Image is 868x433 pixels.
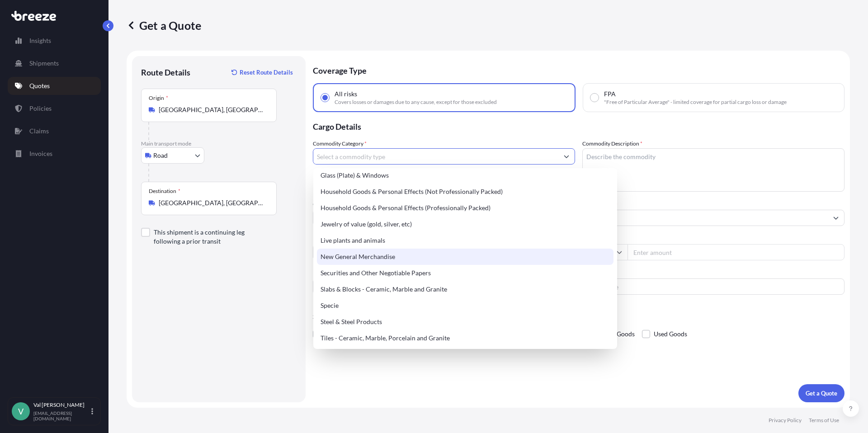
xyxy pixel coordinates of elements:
p: Get a Quote [806,389,837,398]
span: Covers losses or damages due to any cause, except for those excluded [335,99,497,106]
p: Policies [29,104,52,113]
p: Cargo Details [313,112,844,139]
input: Origin [159,105,265,114]
button: Show suggestions [558,148,575,165]
p: Invoices [29,149,52,158]
input: Full name [583,210,828,226]
div: Jewelry of value (gold, silver, etc) [317,216,613,232]
span: Freight Cost [582,235,844,242]
p: Special Conditions [313,313,844,320]
p: Reset Route Details [240,68,293,77]
span: Load Type [313,235,340,244]
label: Commodity Description [582,139,642,148]
input: Destination [159,198,265,207]
div: Destination [149,188,180,195]
div: Origin [149,94,168,102]
label: This shipment is a continuing leg following a prior transit [154,228,269,246]
p: Insights [29,36,51,45]
p: Privacy Policy [769,417,802,424]
label: Commodity Category [313,139,367,148]
p: Terms of Use [809,417,839,424]
p: [EMAIL_ADDRESS][DOMAIN_NAME] [33,410,90,421]
p: Shipments [29,59,59,68]
div: Glass (Plate) & Windows [317,167,613,184]
div: Household Goods & Personal Effects (Not Professionally Packed) [317,184,613,200]
button: Select transport [141,147,204,164]
p: Claims [29,127,49,136]
div: New General Merchandise [317,249,613,265]
span: V [18,407,24,416]
p: Get a Quote [127,18,201,33]
div: Live plants and animals [317,232,613,249]
div: Securities and Other Negotiable Papers [317,265,613,281]
p: Route Details [141,67,190,78]
div: Tiles - Ceramic, Marble, Porcelain and Granite [317,330,613,346]
input: Select a commodity type [313,148,558,165]
p: Coverage Type [313,56,844,83]
label: Booking Reference [313,269,358,278]
p: Val [PERSON_NAME] [33,401,90,409]
span: Used Goods [654,327,687,341]
div: Household Goods & Personal Effects (Professionally Packed) [317,200,613,216]
p: Main transport mode [141,140,297,147]
button: Show suggestions [828,210,844,226]
input: Enter amount [627,244,844,260]
span: FPA [604,89,616,99]
div: Specie [317,297,613,314]
input: Enter name [582,278,844,295]
span: Commodity Value [313,201,575,208]
div: Steel & Steel Products [317,314,613,330]
input: Your internal reference [313,278,575,295]
span: "Free of Particular Average" - limited coverage for partial cargo loss or damage [604,99,787,106]
p: Quotes [29,81,50,90]
span: Road [153,151,168,160]
div: Slabs & Blocks - Ceramic, Marble and Granite [317,281,613,297]
span: All risks [335,89,357,99]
